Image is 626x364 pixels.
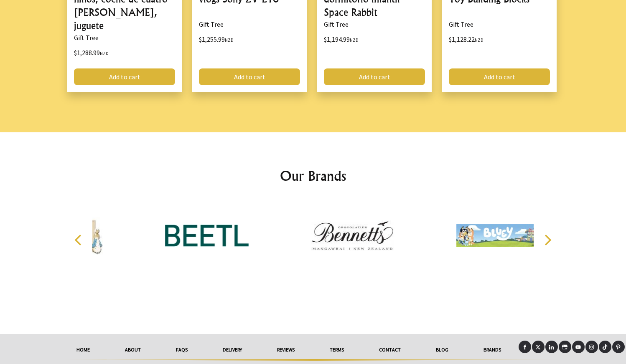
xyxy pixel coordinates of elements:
[599,341,611,353] a: Tiktok
[199,68,300,85] a: Add to cart
[260,341,312,359] a: reviews
[466,341,519,359] a: Brands
[158,341,205,359] a: FAQs
[324,68,425,85] a: Add to cart
[205,341,260,359] a: delivery
[70,231,88,249] button: Previous
[20,204,103,267] img: Beatrix Potter
[66,166,560,186] h2: Our Brands
[418,341,466,359] a: Blog
[74,68,175,85] a: Add to cart
[545,341,558,353] a: LinkedIn
[456,204,540,267] img: Bluey
[59,341,107,359] a: HOME
[312,341,361,359] a: Terms
[612,341,625,353] a: Pinterest
[165,204,249,267] img: BEETL Skincare
[519,341,531,353] a: Facebook
[538,231,556,249] button: Next
[449,68,550,85] a: Add to cart
[532,341,545,353] a: X (Twitter)
[572,341,585,353] a: Youtube
[361,341,418,359] a: Contact
[107,341,158,359] a: About
[311,204,394,267] img: Bennetts Chocolates
[585,341,598,353] a: Instagram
